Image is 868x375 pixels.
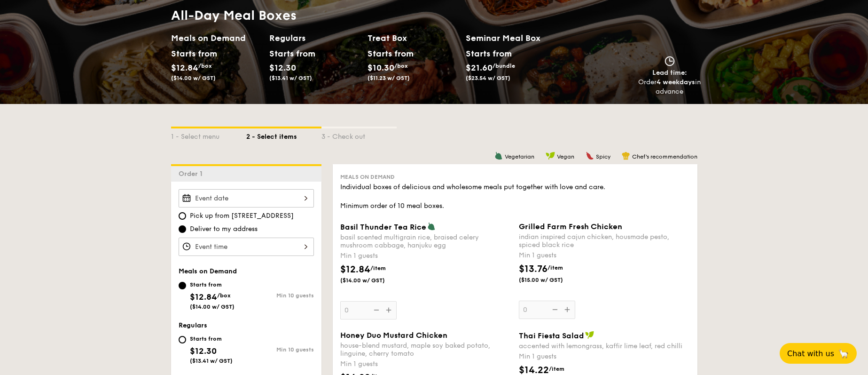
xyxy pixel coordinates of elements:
img: icon-vegan.f8ff3823.svg [546,152,555,160]
div: Min 1 guests [519,251,690,260]
input: Pick up from [STREET_ADDRESS] [179,212,186,220]
span: Chef's recommendation [632,153,697,160]
span: $12.84 [190,292,217,302]
img: icon-spicy.37a8142b.svg [586,152,594,160]
span: 🦙 [838,348,849,359]
div: accented with lemongrass, kaffir lime leaf, red chilli [519,342,690,350]
img: icon-chef-hat.a58ddaea.svg [622,152,630,160]
span: Meals on Demand [340,174,395,180]
div: Min 10 guests [246,292,314,299]
span: Chat with us [787,349,834,358]
span: $21.60 [466,63,493,73]
span: Basil Thunder Tea Rice [340,223,426,231]
div: Starts from [368,47,409,61]
img: icon-vegetarian.fe4039eb.svg [494,152,503,160]
span: /bundle [493,63,515,69]
div: Order in advance [638,78,701,96]
span: $12.30 [190,346,217,356]
div: Min 1 guests [519,352,690,361]
input: Starts from$12.84/box($14.00 w/ GST)Min 10 guests [179,282,186,289]
span: /box [198,63,212,69]
div: indian inspired cajun chicken, housmade pesto, spiced black rice [519,233,690,249]
span: Honey Duo Mustard Chicken [340,331,447,340]
span: ($13.41 w/ GST) [269,75,312,81]
span: /box [394,63,408,69]
span: $12.84 [171,63,198,73]
div: Min 10 guests [246,346,314,353]
div: house-blend mustard, maple soy baked potato, linguine, cherry tomato [340,342,511,358]
span: /item [370,265,386,271]
span: ($14.00 w/ GST) [171,75,216,81]
span: ($13.41 w/ GST) [190,358,233,364]
img: icon-vegan.f8ff3823.svg [585,331,594,339]
input: Event date [179,189,314,207]
span: /box [217,292,231,299]
div: Starts from [466,47,511,61]
div: 3 - Check out [321,128,397,142]
span: $13.76 [519,263,547,275]
span: Lead time: [652,69,687,77]
input: Starts from$12.30($13.41 w/ GST)Min 10 guests [179,336,186,343]
div: Starts from [171,47,213,61]
span: ($23.54 w/ GST) [466,75,510,81]
h1: All-Day Meal Boxes [171,7,564,24]
div: Min 1 guests [340,359,511,369]
h2: Seminar Meal Box [466,32,564,45]
input: Event time [179,238,314,256]
div: Min 1 guests [340,251,511,261]
strong: 4 weekdays [657,78,695,86]
span: Spicy [596,153,610,160]
span: Regulars [179,321,207,329]
input: Deliver to my address [179,225,186,233]
span: ($11.23 w/ GST) [368,75,410,81]
span: $10.30 [368,63,394,73]
div: Starts from [190,335,233,343]
span: Thai Fiesta Salad [519,331,584,340]
h2: Treat Box [368,32,458,45]
div: Starts from [190,281,235,288]
div: Starts from [269,47,311,61]
span: /item [549,366,564,372]
span: /item [547,264,563,271]
span: $12.30 [269,63,296,73]
span: Vegetarian [505,153,534,160]
h2: Meals on Demand [171,32,262,45]
span: ($14.00 w/ GST) [190,303,235,310]
span: Pick up from [STREET_ADDRESS] [190,211,294,221]
button: Chat with us🦙 [780,343,857,364]
img: icon-vegetarian.fe4039eb.svg [427,222,436,231]
span: Deliver to my address [190,224,258,234]
span: ($15.00 w/ GST) [519,276,583,284]
span: Grilled Farm Fresh Chicken [519,222,622,231]
span: Order 1 [179,170,206,178]
span: Vegan [557,153,574,160]
div: 2 - Select items [246,128,321,142]
div: Individual boxes of delicious and wholesome meals put together with love and care. Minimum order ... [340,183,690,211]
div: 1 - Select menu [171,128,246,142]
span: $12.84 [340,264,370,275]
span: ($14.00 w/ GST) [340,277,404,284]
h2: Regulars [269,32,360,45]
span: Meals on Demand [179,267,237,275]
img: icon-clock.2db775ea.svg [663,56,677,66]
div: basil scented multigrain rice, braised celery mushroom cabbage, hanjuku egg [340,233,511,249]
